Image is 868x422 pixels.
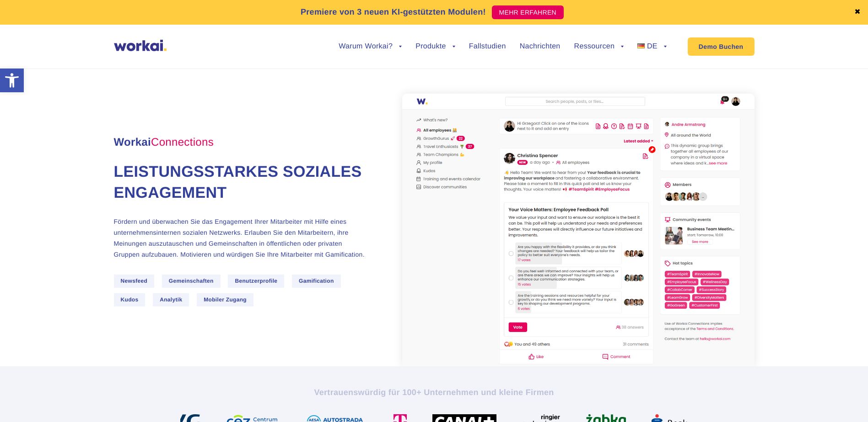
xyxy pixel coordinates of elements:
[114,162,366,204] h1: Leistungsstarkes soziales Engagement
[228,274,284,288] span: Benutzerprofile
[574,43,624,50] a: Ressourcen
[153,293,189,306] span: Analytik
[114,126,214,148] span: Workai
[854,9,861,16] a: ✖
[647,42,658,50] span: DE
[151,136,214,148] em: Connections
[688,37,755,56] a: Demo Buchen
[469,43,506,50] a: Fallstudien
[301,6,486,18] p: Premiere von 3 neuen KI-gestützten Modulen!
[114,274,155,288] span: Newsfeed
[415,43,455,50] a: Produkte
[292,274,341,288] span: Gamification
[162,274,221,288] span: Gemeinschaften
[339,43,402,50] a: Warum Workai?
[180,387,688,398] h2: Vertrauenswürdig für 100+ Unternehmen und kleine Firmen
[197,293,253,306] span: Mobiler Zugang
[492,5,564,19] a: MEHR ERFAHREN
[114,216,366,260] p: Fördern und überwachen Sie das Engagement Ihrer Mitarbeiter mit Hilfe eines unternehmensinternen ...
[520,43,561,50] a: Nachrichten
[114,293,146,306] span: Kudos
